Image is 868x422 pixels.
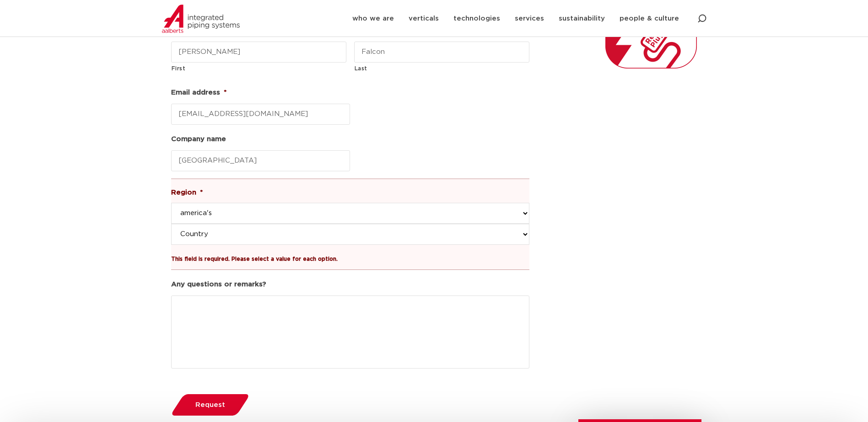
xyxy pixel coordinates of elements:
div: This field is required. Please select a value for each option. [171,245,529,267]
button: Request [168,393,252,417]
label: Email address [171,88,226,97]
label: Region [171,188,203,197]
span: Request [195,401,225,408]
label: Company name [171,135,226,144]
label: Last [355,63,529,74]
label: First [172,63,346,74]
label: Any questions or remarks? [171,280,266,289]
